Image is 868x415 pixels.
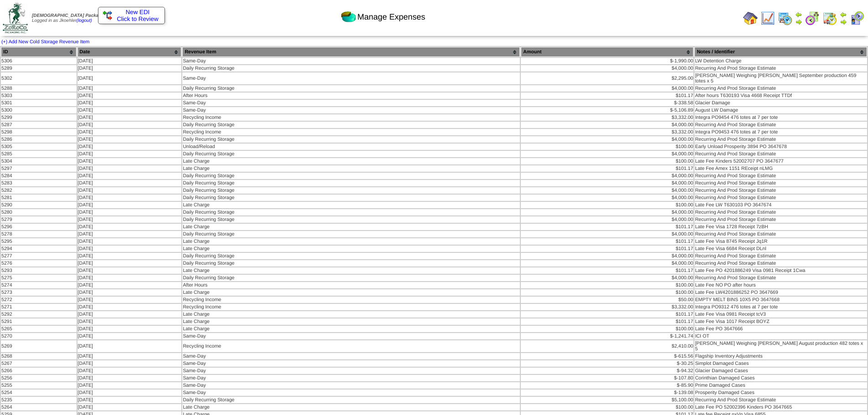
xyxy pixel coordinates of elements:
td: 5294 [1,246,77,252]
td: After hours T630193 Visa 4668 Receipt TTDf [694,92,867,99]
td: 5273 [1,289,77,296]
td: Recurring And Prod Storage Estimate [694,231,867,237]
div: $4,000.00 [521,253,693,259]
td: Corinthian Damaged Cases [694,375,867,381]
th: Date [77,47,182,57]
td: Daily Recurring Storage [182,195,520,201]
td: Same-Day [182,100,520,106]
td: 5300 [1,107,77,113]
td: Recurring And Prod Storage Estimate [694,122,867,128]
td: Daily Recurring Storage [182,275,520,281]
td: [DATE] [77,129,182,135]
td: Late Charge [182,404,520,410]
div: $3,332.00 [521,115,693,120]
td: 5283 [1,180,77,186]
td: Same-Day [182,375,520,381]
div: $4,000.00 [521,231,693,237]
img: line_graph.gif [760,11,775,26]
td: 5268 [1,353,77,359]
div: $3,332.00 [521,129,693,135]
td: Prosperity Damaged Cases [694,389,867,396]
td: [DATE] [77,368,182,374]
span: Logged in as Jkoehler [32,13,108,23]
td: [DATE] [77,165,182,172]
span: Click to Review [103,15,160,22]
a: (logout) [77,18,92,23]
td: 5272 [1,297,77,303]
td: Late Charge [182,224,520,230]
img: arrowright.gif [840,18,847,26]
td: 5282 [1,187,77,194]
td: ICI OT [694,333,867,339]
td: [DATE] [77,246,182,252]
td: Daily Recurring Storage [182,260,520,266]
td: August LW Damage [694,107,867,113]
div: $100.00 [521,144,693,149]
td: Late Fee Visa 6684 Receipt DLnl [694,246,867,252]
div: $100.00 [521,290,693,295]
div: $101.17 [521,246,693,251]
div: $-94.32 [521,368,693,374]
img: arrowleft.gif [795,11,802,18]
div: $-615.56 [521,354,693,359]
td: Daily Recurring Storage [182,209,520,215]
div: $100.00 [521,282,693,288]
div: $4,000.00 [521,195,693,200]
td: 5277 [1,253,77,259]
td: 5269 [1,340,77,352]
td: [DATE] [77,85,182,92]
td: [DATE] [77,231,182,237]
td: 5271 [1,304,77,310]
td: 5256 [1,375,77,381]
td: Recycling Income [182,297,520,303]
div: $4,000.00 [521,137,693,142]
td: 5274 [1,282,77,288]
td: [DATE] [77,195,182,201]
th: Amount [521,47,693,57]
td: 5293 [1,267,77,274]
div: $-139.08 [521,390,693,395]
div: $2,295.00 [521,76,693,81]
div: $4,000.00 [521,66,693,71]
td: Same-Day [182,389,520,396]
div: $4,000.00 [521,180,693,186]
td: Early Unload Prosperity 3894 PO 3647678 [694,143,867,150]
td: [DATE] [77,353,182,359]
div: $-1,241.74 [521,333,693,339]
td: [DATE] [77,304,182,310]
td: [DATE] [77,397,182,403]
td: Recurring And Prod Storage Estimate [694,151,867,157]
img: calendarinout.gif [822,11,837,26]
td: Integra PO9453 476 totes at 7 per tote [694,129,867,135]
td: [DATE] [77,326,182,332]
td: 5279 [1,216,77,223]
td: [DATE] [77,114,182,121]
div: $-1,990.00 [521,58,693,64]
td: Flagship Inventory Adjustments [694,353,867,359]
div: $101.17 [521,239,693,244]
td: 5265 [1,326,77,332]
div: $101.17 [521,268,693,273]
div: $4,000.00 [521,86,693,91]
td: 5299 [1,114,77,121]
td: Recycling Income [182,129,520,135]
td: [DATE] [77,238,182,245]
td: Recurring And Prod Storage Estimate [694,136,867,143]
td: [DATE] [77,260,182,266]
div: $5,100.00 [521,397,693,403]
td: 5289 [1,65,77,72]
td: Recycling Income [182,340,520,352]
td: Late Charge [182,326,520,332]
td: [DATE] [77,318,182,325]
a: New EDI Click to Review [103,9,160,22]
td: 5301 [1,100,77,106]
td: Late Charge [182,318,520,325]
td: Late Charge [182,267,520,274]
div: $2,410.00 [521,343,693,349]
td: [DATE] [77,92,182,99]
td: Late Fee PO 3647666 [694,326,867,332]
div: $-107.80 [521,375,693,381]
div: $4,000.00 [521,275,693,281]
td: 5235 [1,397,77,403]
td: Daily Recurring Storage [182,216,520,223]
